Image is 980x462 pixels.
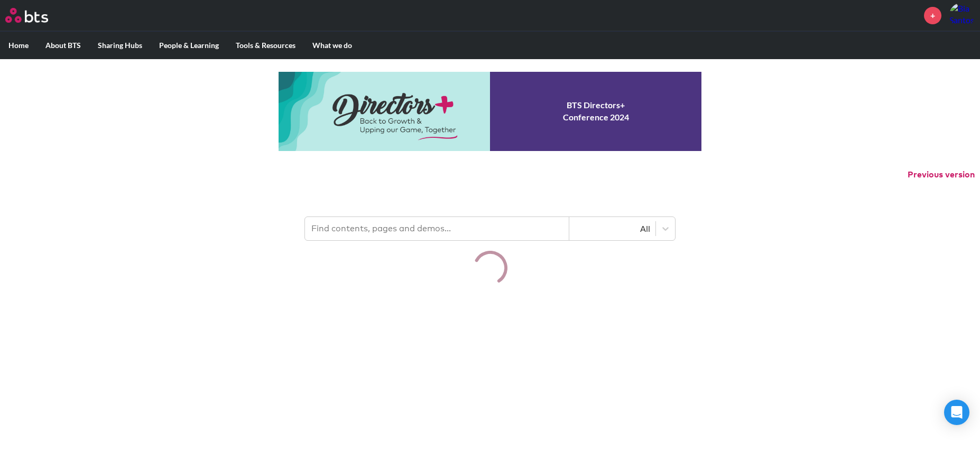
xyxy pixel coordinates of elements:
a: Profile [949,3,975,28]
label: About BTS [37,32,89,59]
a: Go home [5,8,68,23]
label: What we do [304,32,360,59]
button: Previous version [908,169,975,181]
a: Conference 2024 [279,72,701,151]
img: BTS Logo [5,8,48,23]
a: + [924,7,941,24]
img: Bia Santos [949,3,975,28]
label: Sharing Hubs [89,32,151,59]
label: People & Learning [151,32,227,59]
label: Tools & Resources [227,32,304,59]
div: All [575,223,650,234]
input: Find contents, pages and demos... [305,217,569,240]
div: Open Intercom Messenger [944,400,969,425]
